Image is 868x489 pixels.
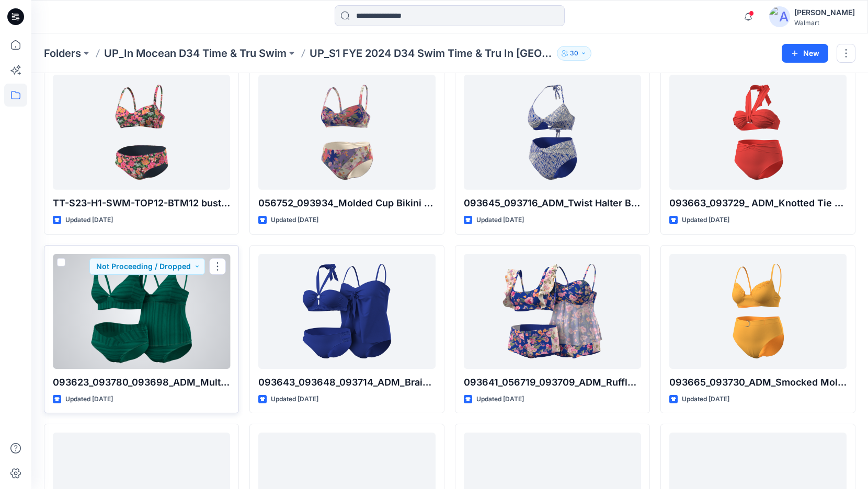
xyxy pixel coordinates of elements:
a: 093665_093730_ADM_Smocked Molded Bikini and Highwaist Belted Bottom [669,254,847,369]
p: Updated [DATE] [476,394,524,405]
a: 093645_093716_ADM_Twist Halter Bikini and Twist Highwaist Bottom [464,75,641,190]
img: avatar [769,6,790,27]
button: New [782,44,828,63]
p: Updated [DATE] [271,215,318,226]
p: Updated [DATE] [271,394,318,405]
p: 093663_093729_ ADM_Knotted Tie Halter and Twist Highwaist Bottom [669,196,847,211]
p: 093643_093648_093714_ADM_Braided Bikini, Cascade Tankini, and Braided Bikini Bottom [258,375,436,390]
p: 093645_093716_ADM_Twist Halter Bikini and Twist Highwaist Bottom [464,196,641,211]
p: 093641_056719_093709_ADM_Ruffle Bikini, Flyaway Mesh Tankini, and Boyshort Bottom [464,375,641,390]
p: 056752_093934_Molded Cup Bikini and Midrise Shirred Bottom [258,196,436,211]
a: 056752_093934_Molded Cup Bikini and Midrise Shirred Bottom [258,75,436,190]
div: [PERSON_NAME] [794,6,855,19]
p: Updated [DATE] [682,394,729,405]
p: Updated [DATE] [65,215,113,226]
p: TT-S23-H1-SWM-TOP12-BTM12 bustier and hipster bottom [53,196,230,211]
a: 093641_056719_093709_ADM_Ruffle Bikini, Flyaway Mesh Tankini, and Boyshort Bottom [464,254,641,369]
a: 093663_093729_ ADM_Knotted Tie Halter and Twist Highwaist Bottom [669,75,847,190]
p: 093623_093780_093698_ADM_Multi-tone Rib Twist Bikini, Tankini, and V-band Midrise Bottom [53,375,230,390]
a: 093643_093648_093714_ADM_Braided Bikini, Cascade Tankini, and Braided Bikini Bottom [258,254,436,369]
a: Folders [44,46,81,61]
p: UP_S1 FYE 2024 D34 Swim Time & Tru In [GEOGRAPHIC_DATA] [310,46,553,61]
p: 30 [570,48,578,59]
div: Walmart [794,19,855,27]
a: 093623_093780_093698_ADM_Multi-tone Rib Twist Bikini, Tankini, and V-band Midrise Bottom [53,254,230,369]
a: TT-S23-H1-SWM-TOP12-BTM12 bustier and hipster bottom [53,75,230,190]
a: UP_In Mocean D34 Time & Tru Swim [104,46,287,61]
button: 30 [557,46,591,61]
p: Updated [DATE] [682,215,729,226]
p: 093665_093730_ADM_Smocked Molded Bikini and Highwaist Belted Bottom [669,375,847,390]
p: Updated [DATE] [476,215,524,226]
p: Updated [DATE] [65,394,113,405]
